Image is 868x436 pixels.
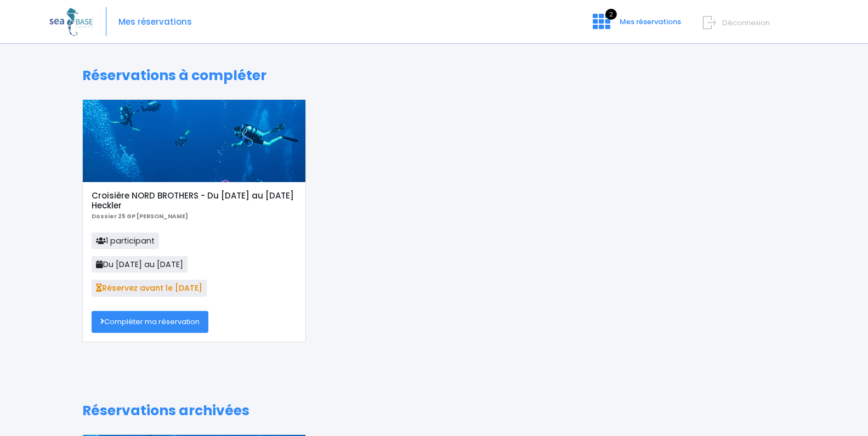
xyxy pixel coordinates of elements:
h1: Réservations archivées [82,403,786,419]
span: Mes réservations [620,16,681,27]
a: 2 Mes réservations [584,20,688,31]
a: Compléter ma réservation [92,311,208,333]
span: Déconnexion [722,18,770,28]
span: Du [DATE] au [DATE] [92,256,188,273]
span: Réservez avant le [DATE] [92,280,207,296]
span: 1 participant [92,233,159,249]
h5: Croisière NORD BROTHERS - Du [DATE] au [DATE] Heckler [92,191,296,211]
h1: Réservations à compléter [82,67,786,84]
span: 2 [605,9,617,20]
b: Dossier 25 GP [PERSON_NAME] [92,212,188,220]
